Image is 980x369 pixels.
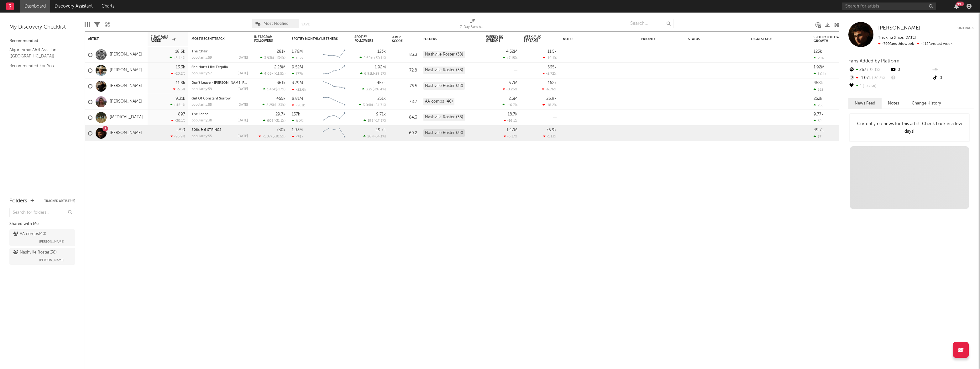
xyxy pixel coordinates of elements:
[274,65,286,69] div: 2.28M
[170,103,185,107] div: +45.1 %
[191,56,212,60] div: popularity: 59
[176,97,185,101] div: 9.31k
[392,83,417,90] div: 75.5
[151,35,171,43] span: 7-Day Fans Added
[9,229,75,246] a: AA comps(40)[PERSON_NAME]
[274,135,285,138] span: -30.5 %
[363,134,386,138] div: ( )
[292,56,303,60] div: 102k
[110,131,142,136] a: [PERSON_NAME]
[375,65,386,69] div: 1.92M
[264,56,273,60] span: 3.93k
[191,66,228,69] a: She Hurts Like Tequila
[264,22,289,26] span: Most Notified
[542,87,557,91] div: -6.76 %
[292,50,303,54] div: 1.76M
[13,249,57,256] div: Nashville Roster ( 38 )
[110,115,143,120] a: [MEDICAL_DATA]
[848,74,890,82] div: -1.07k
[110,83,142,89] a: [PERSON_NAME]
[504,134,517,138] div: -3.17 %
[392,114,417,121] div: 84.3
[110,52,142,57] a: [PERSON_NAME]
[238,88,248,91] div: [DATE]
[170,56,185,60] div: +5.44 %
[502,103,517,107] div: +16.7 %
[274,56,285,60] span: +134 %
[814,103,824,107] div: 256
[932,74,974,82] div: 0
[238,119,248,122] div: [DATE]
[641,37,666,41] div: Priority
[627,19,674,28] input: Search...
[259,134,286,138] div: ( )
[956,2,964,6] div: 99 +
[376,112,386,116] div: 9.71k
[688,37,729,41] div: Status
[368,119,374,123] span: 198
[878,42,952,46] span: -412 fans last week
[292,97,303,101] div: 8.81M
[814,112,824,116] div: 9.77k
[292,128,303,132] div: 1.93M
[292,65,303,69] div: 9.52M
[9,208,75,217] input: Search for folders...
[277,50,286,54] div: 281k
[191,81,252,85] a: Don't Leave - [PERSON_NAME] Remix
[871,77,885,80] span: -30.5 %
[503,56,517,60] div: +7.15 %
[276,97,286,101] div: 455k
[320,110,348,126] svg: Chart title
[563,37,626,41] div: Notes
[814,65,825,69] div: 1.92M
[423,37,470,41] div: Folders
[373,56,385,60] span: +30.1 %
[460,16,485,34] div: 7-Day Fans Added (7-Day Fans Added)
[9,46,69,59] a: Algorithmic A&R Assistant ([GEOGRAPHIC_DATA])
[506,128,517,132] div: 1.47M
[171,119,185,123] div: -30.1 %
[266,104,275,107] span: 5.25k
[366,88,373,91] span: 3.2k
[301,23,310,26] button: Save
[359,56,386,60] div: ( )
[191,113,208,116] a: The Fence
[878,25,920,31] a: [PERSON_NAME]
[814,35,861,43] div: Spotify Followers Daily Growth
[548,81,557,85] div: 162k
[320,63,348,78] svg: Chart title
[9,220,75,228] div: Shared with Me
[546,128,557,132] div: 76.9k
[238,56,248,60] div: [DATE]
[364,72,373,76] span: 6.91k
[508,112,517,116] div: 18.7k
[878,36,916,40] span: Tracking Since: [DATE]
[460,24,485,31] div: 7-Day Fans Added (7-Day Fans Added)
[292,135,303,139] div: -79k
[176,81,185,85] div: 11.8k
[254,35,276,43] div: Instagram Followers
[364,56,372,60] span: 2.62k
[105,16,110,34] div: A&R Pipeline
[373,104,385,107] span: +24.7 %
[277,88,285,91] span: -27 %
[543,134,557,138] div: -1.13 %
[39,256,64,264] span: [PERSON_NAME]
[9,248,75,265] a: Nashville Roster(38)[PERSON_NAME]
[890,66,932,74] div: 0
[814,119,821,123] div: 32
[320,94,348,110] svg: Chart title
[363,104,372,107] span: 3.04k
[392,51,417,59] div: 83.3
[392,35,408,43] div: Jump Score
[504,119,517,123] div: -16.1 %
[374,72,385,76] span: -29.3 %
[276,104,285,107] span: +33 %
[850,114,969,142] div: Currently no news for this artist. Check back in a few days!
[277,81,286,85] div: 361k
[878,42,914,46] span: -799 fans this week
[546,97,557,101] div: 26.9k
[848,66,890,74] div: 267
[176,65,185,69] div: 13.3k
[375,128,386,132] div: 49.7k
